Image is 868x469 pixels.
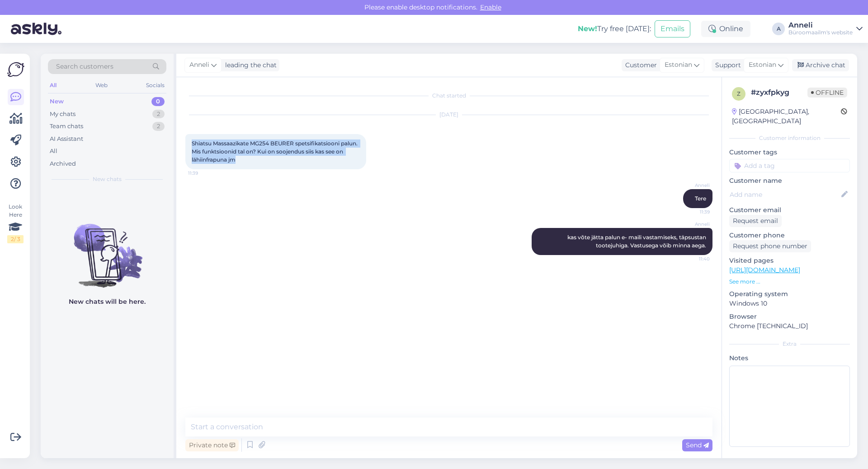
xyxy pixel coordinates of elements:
[701,21,750,37] div: Online
[729,231,850,240] p: Customer phone
[50,110,75,119] div: My chats
[665,60,692,70] span: Estonian
[7,203,24,243] div: Look Here
[41,208,174,289] img: No chats
[729,353,850,363] p: Notes
[751,87,807,98] div: # zyxfpkyg
[729,215,782,227] div: Request email
[7,235,24,243] div: 2 / 3
[729,176,850,186] p: Customer name
[749,60,776,70] span: Estonian
[695,195,706,202] span: Tere
[622,60,657,70] div: Customer
[567,234,708,249] span: kas võte jätta palun e- maili vastamiseks, täpsustan tootejuhiga. Vastusega võib minna aega.
[50,135,83,144] div: AI Assistant
[737,90,741,97] span: z
[7,61,24,78] img: Askly Logo
[729,266,800,274] a: [URL][DOMAIN_NAME]
[729,159,850,172] input: Add a tag
[192,140,359,163] span: Shiatsu Massaazikate MG254 BEURER spetsifikatsiooni palun. Mis funktsioonid tal on? Kui on soojen...
[788,22,863,36] a: AnneliBüroomaailm's website
[729,148,850,157] p: Customer tags
[50,122,83,131] div: Team chats
[185,439,239,451] div: Private note
[188,170,222,176] span: 11:39
[676,209,710,215] span: 11:39
[712,60,741,70] div: Support
[729,321,850,331] p: Chrome [TECHNICAL_ID]
[676,221,710,228] span: Anneli
[655,20,690,37] button: Emails
[732,107,841,126] div: [GEOGRAPHIC_DATA], [GEOGRAPHIC_DATA]
[792,59,849,71] div: Archive chat
[152,122,165,131] div: 2
[144,79,166,91] div: Socials
[729,312,850,321] p: Browser
[729,299,850,308] p: Windows 10
[151,97,165,106] div: 0
[222,60,277,70] div: leading the chat
[189,60,209,70] span: Anneli
[730,190,840,200] input: Add name
[676,182,710,189] span: Anneli
[729,278,850,286] p: See more ...
[93,175,122,183] span: New chats
[788,29,853,36] div: Büroomaailm's website
[152,110,165,119] div: 2
[729,340,850,348] div: Extra
[729,256,850,265] p: Visited pages
[477,3,504,11] span: Enable
[69,297,146,306] p: New chats will be here.
[50,159,76,168] div: Archived
[807,88,847,98] span: Offline
[56,62,113,71] span: Search customers
[185,92,712,100] div: Chat started
[185,111,712,119] div: [DATE]
[48,79,58,91] div: All
[729,205,850,215] p: Customer email
[729,134,850,142] div: Customer information
[676,255,710,262] span: 11:40
[50,147,57,156] div: All
[686,441,709,449] span: Send
[772,23,785,35] div: A
[578,24,597,33] b: New!
[788,22,853,29] div: Anneli
[94,79,109,91] div: Web
[729,240,811,252] div: Request phone number
[578,23,651,34] div: Try free [DATE]:
[729,289,850,299] p: Operating system
[50,97,64,106] div: New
